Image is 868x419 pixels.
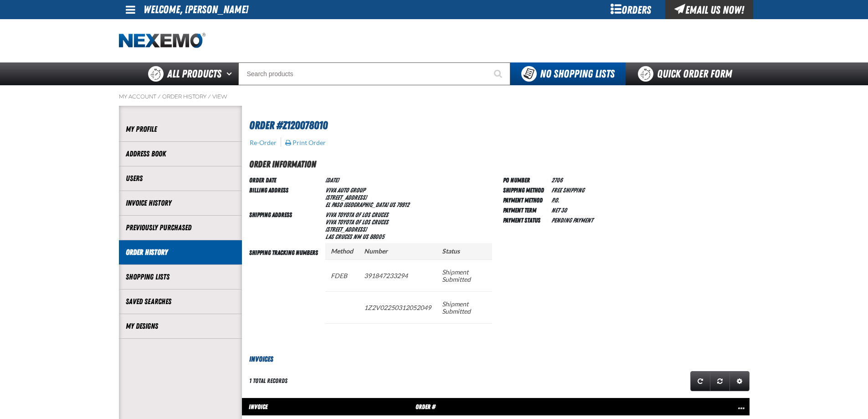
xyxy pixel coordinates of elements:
span: US [362,233,368,240]
td: Payment Method [503,195,548,205]
span: LAS CRUCES [325,233,352,240]
td: Shipping Address [249,209,322,241]
td: Shipment Submitted [437,291,492,323]
td: Shipping Method [503,185,548,195]
span: Order # [416,403,436,410]
a: Users [126,173,235,184]
b: Viva Toyota of Los Cruces [325,211,388,218]
bdo: 88005 [370,233,384,240]
span: US [389,201,395,208]
a: Previously Purchased [126,222,235,233]
span: Viva Toyota of Los Cruces [325,218,388,226]
button: Print Order [285,139,326,147]
td: Order Date [249,175,322,185]
span: 2706 [551,176,562,184]
a: View [212,93,227,100]
a: Invoice History [126,198,235,208]
span: Net 30 [551,207,567,214]
a: Order History [162,93,206,100]
nav: Breadcrumbs [119,93,750,100]
span: Free Shipping [551,186,584,194]
td: Payment Term [503,205,548,215]
a: My Account [119,93,156,100]
span: [STREET_ADDRESS] [325,194,367,201]
a: Refresh grid action [690,371,710,391]
th: Number [359,243,437,260]
td: Payment Status [503,215,548,225]
button: Re-Order [249,139,277,147]
span: / [208,93,211,100]
a: Quick Order Form [626,62,749,85]
span: All Products [167,66,221,82]
span: P.O. [551,197,559,204]
span: [GEOGRAPHIC_DATA] [344,201,388,208]
th: Row actions [673,398,750,416]
td: 1Z2V02250312052049 [359,291,437,323]
button: Start Searching [488,62,510,85]
h3: Invoices [242,354,750,365]
th: Status [437,243,492,260]
td: Shipping Tracking Numbers [249,241,322,339]
span: Viva Auto Group [325,186,365,194]
a: Home [119,33,205,49]
button: You do not have available Shopping Lists. Open to Create a New List [510,62,626,85]
span: [DATE] [325,176,339,184]
span: No Shopping Lists [540,67,615,80]
td: PO Number [503,175,548,185]
td: FDEB [325,259,359,291]
a: My Profile [126,124,235,134]
td: Billing Address [249,185,322,209]
th: Method [325,243,359,260]
a: Shopping Lists [126,272,235,282]
div: 1 total records [249,377,288,385]
span: / [158,93,161,100]
td: 391847233294 [359,259,437,291]
span: EL PASO [325,201,342,208]
h2: Order Information [249,157,750,171]
a: Expand or Collapse Grid Settings [729,371,750,391]
a: Address Book [126,149,235,159]
td: Shipment Submitted [437,259,492,291]
bdo: 79912 [396,201,409,208]
input: Search [238,62,510,85]
span: Invoice [249,403,267,410]
a: Order History [126,247,235,258]
a: Reset grid action [710,371,730,391]
a: Saved Searches [126,296,235,307]
span: NM [353,233,361,240]
img: Nexemo logo [119,33,205,49]
button: Open All Products pages [223,62,238,85]
span: Order #Z120078010 [249,119,328,132]
span: Pending payment [551,217,593,224]
a: My Designs [126,321,235,331]
span: [STREET_ADDRESS] [325,226,367,233]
